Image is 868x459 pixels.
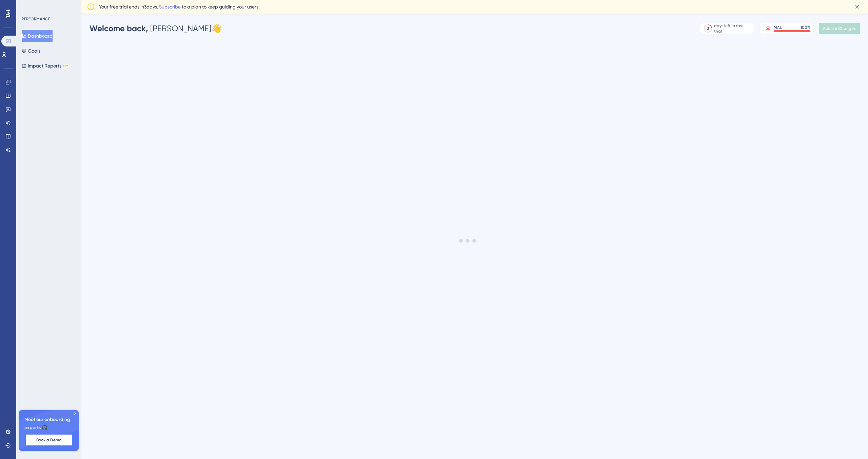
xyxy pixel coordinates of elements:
[90,23,221,34] div: [PERSON_NAME] 👋
[22,60,69,72] button: Impact ReportsBETA
[714,23,752,34] div: days left in free trial
[22,30,53,42] button: Dashboard
[819,23,860,34] button: Publish Changes
[774,25,783,30] div: MAU
[36,437,61,443] span: Book a Demo
[707,26,709,31] div: 3
[823,26,856,31] span: Publish Changes
[159,4,181,9] a: Subscribe
[63,64,69,68] div: BETA
[22,45,40,57] button: Goals
[801,25,810,30] div: 100 %
[22,16,50,22] div: PERFORMANCE
[90,23,148,33] span: Welcome back,
[99,3,259,11] span: Your free trial ends in 3 days. to a plan to keep guiding your users.
[26,435,72,445] button: Book a Demo
[24,416,73,432] span: Meet our onboarding experts 🎧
